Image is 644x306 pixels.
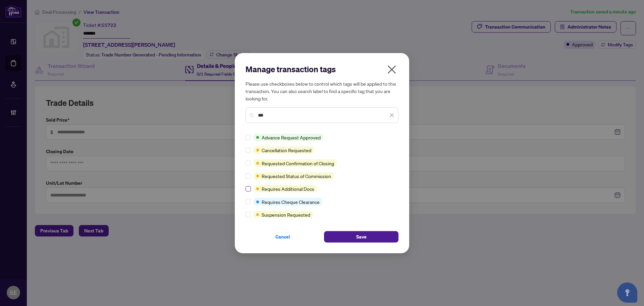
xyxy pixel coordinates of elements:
span: Save [356,231,367,242]
h5: Please use checkboxes below to control which tags will be applied to this transaction. You can al... [246,80,398,102]
span: Requested Confirmation of Closing [262,160,334,167]
button: Save [324,231,398,243]
span: Cancel [275,231,290,242]
button: Cancel [246,231,320,243]
span: Requested Status of Commission [262,172,331,180]
span: Requires Additional Docs [262,185,314,192]
span: Suspension Requested [262,211,310,218]
span: close [389,113,394,118]
h2: Manage transaction tags [246,64,398,75]
span: Requires Cheque Clearance [262,198,320,206]
button: Open asap [617,282,637,303]
span: close [386,64,397,75]
span: Cancellation Requested [262,146,311,154]
span: Advance Request Approved [262,134,321,141]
